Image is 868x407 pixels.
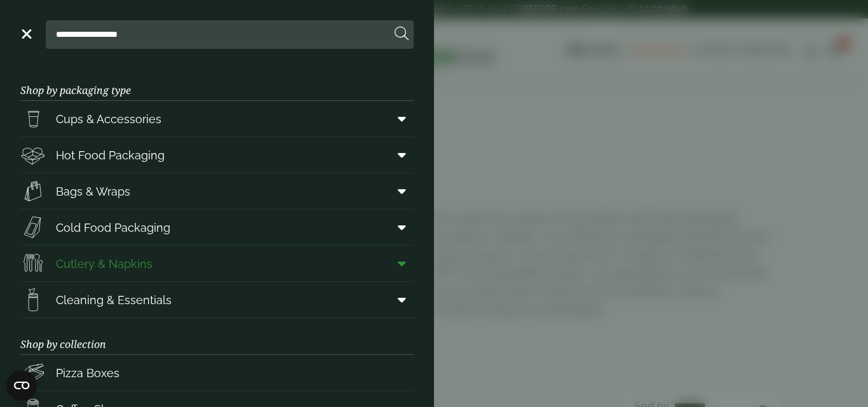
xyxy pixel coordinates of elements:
span: Cold Food Packaging [56,219,170,236]
span: Cups & Accessories [56,110,161,128]
img: Deli_box.svg [20,142,46,168]
h3: Shop by collection [20,318,414,355]
span: Pizza Boxes [56,364,119,382]
img: Paper_carriers.svg [20,178,46,204]
h3: Shop by packaging type [20,64,414,101]
img: Pizza_boxes.svg [20,360,46,385]
a: Cleaning & Essentials [20,282,414,317]
a: Pizza Boxes [20,355,414,390]
img: Sandwich_box.svg [20,215,46,240]
a: Hot Food Packaging [20,137,414,173]
span: Cleaning & Essentials [56,291,172,309]
span: Hot Food Packaging [56,147,165,164]
a: Cups & Accessories [20,101,414,137]
span: Bags & Wraps [56,183,130,200]
a: Cold Food Packaging [20,210,414,245]
button: Open CMP widget [6,370,37,401]
img: PintNhalf_cup.svg [20,106,46,131]
img: Cutlery.svg [20,251,46,276]
span: Cutlery & Napkins [56,255,153,272]
a: Bags & Wraps [20,173,414,209]
a: Cutlery & Napkins [20,246,414,281]
img: open-wipe.svg [20,287,46,312]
